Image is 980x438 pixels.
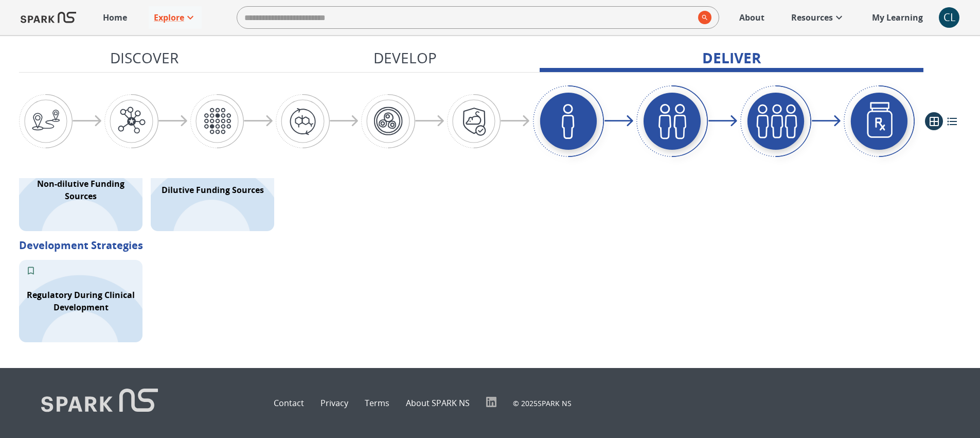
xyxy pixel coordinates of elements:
[110,47,179,68] p: Discover
[25,178,136,202] p: Non-dilutive Funding Sources
[19,85,915,157] div: Graphic showing the progression through the Discover, Develop, and Deliver pipeline, highlighting...
[158,115,188,128] img: arrow-right
[149,6,202,29] a: Explore
[513,398,572,409] p: © 2025 SPARK NS
[872,11,923,24] p: My Learning
[154,11,184,24] p: Explore
[274,397,304,409] a: Contact
[734,6,770,29] a: About
[925,112,943,130] button: grid view
[19,260,142,342] div: SPARK NS branding pattern
[151,149,274,231] div: SPARK NS branding pattern
[21,5,76,30] img: Logo of SPARK at Stanford
[41,389,158,417] img: Logo of SPARK at Stanford
[501,115,530,128] img: arrow-right
[244,115,273,128] img: arrow-right
[103,11,127,24] p: Home
[811,115,841,128] img: arrow-right
[365,397,389,409] a: Terms
[867,6,929,29] a: My Learning
[604,115,633,128] img: arrow-right
[373,47,437,68] p: Develop
[19,238,961,253] p: Development Strategies
[26,266,36,276] svg: Add to My Learning
[19,149,142,231] div: SPARK NS branding pattern
[943,112,961,130] button: list view
[939,7,959,28] div: CL
[320,397,348,409] a: Privacy
[98,6,132,29] a: Home
[694,7,711,28] button: search
[330,115,359,128] img: arrow-right
[939,7,959,28] button: account of current user
[786,6,850,29] a: Resources
[73,115,102,128] img: arrow-right
[415,115,444,128] img: arrow-right
[739,11,764,24] p: About
[162,184,264,196] p: Dilutive Funding Sources
[702,47,761,68] p: Deliver
[708,115,737,128] img: arrow-right
[25,289,136,313] p: Regulatory During Clinical Development
[406,397,470,409] a: About SPARK NS
[486,397,496,407] img: LinkedIn
[791,11,833,24] p: Resources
